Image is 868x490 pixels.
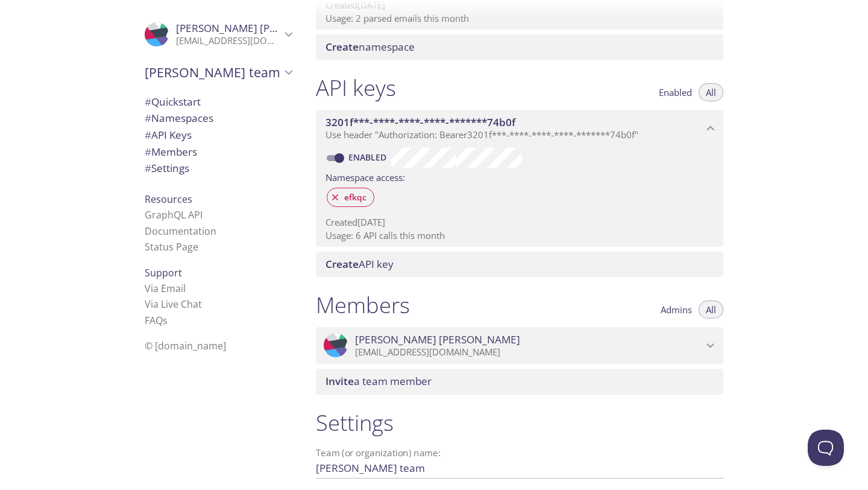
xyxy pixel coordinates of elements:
a: FAQ [145,314,168,327]
div: efkqc [327,188,374,207]
div: Quickstart [135,94,301,110]
span: © [DOMAIN_NAME] [145,339,226,352]
a: Via Email [145,282,186,295]
span: Members [145,145,197,159]
div: Sanjana Halder [316,327,723,364]
h1: API keys [316,74,396,101]
span: s [163,314,168,327]
span: Invite [325,374,354,388]
span: Create [325,257,359,271]
span: namespace [325,40,415,54]
p: Usage: 6 API calls this month [325,229,714,242]
button: Admins [653,301,699,319]
button: All [699,301,723,319]
span: [PERSON_NAME] team [145,64,281,81]
p: [EMAIL_ADDRESS][DOMAIN_NAME] [176,35,281,47]
div: Create namespace [316,34,723,60]
div: API Keys [135,127,301,144]
span: # [145,111,151,125]
iframe: Help Scout Beacon - Open [808,430,844,466]
div: Sanjana Halder [135,14,301,54]
span: API Keys [145,128,192,142]
h1: Settings [316,409,723,436]
div: Sanjana's team [135,57,301,88]
div: Create API Key [316,252,723,277]
button: Enabled [652,83,699,101]
div: Invite a team member [316,369,723,394]
a: Documentation [145,224,216,238]
span: Namespaces [145,111,213,125]
span: [PERSON_NAME] [PERSON_NAME] [176,21,341,35]
div: Team Settings [135,160,301,177]
div: Namespaces [135,110,301,127]
span: Support [145,266,182,279]
span: efkqc [337,192,374,203]
a: Status Page [145,240,198,253]
p: [EMAIL_ADDRESS][DOMAIN_NAME] [355,346,703,358]
span: # [145,95,151,109]
span: # [145,128,151,142]
span: Resources [145,192,192,206]
span: Create [325,40,359,54]
p: Created [DATE] [325,216,714,229]
h1: Members [316,291,410,319]
label: Namespace access: [325,168,405,185]
label: Team (or organization) name: [316,448,441,457]
span: API key [325,257,394,271]
span: Settings [145,161,189,175]
span: # [145,161,151,175]
button: All [699,83,723,101]
span: # [145,145,151,159]
span: [PERSON_NAME] [PERSON_NAME] [355,333,520,346]
span: Quickstart [145,95,201,109]
span: a team member [325,374,432,388]
a: Via Live Chat [145,297,202,311]
a: GraphQL API [145,208,203,221]
div: Members [135,144,301,161]
a: Enabled [347,151,391,163]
